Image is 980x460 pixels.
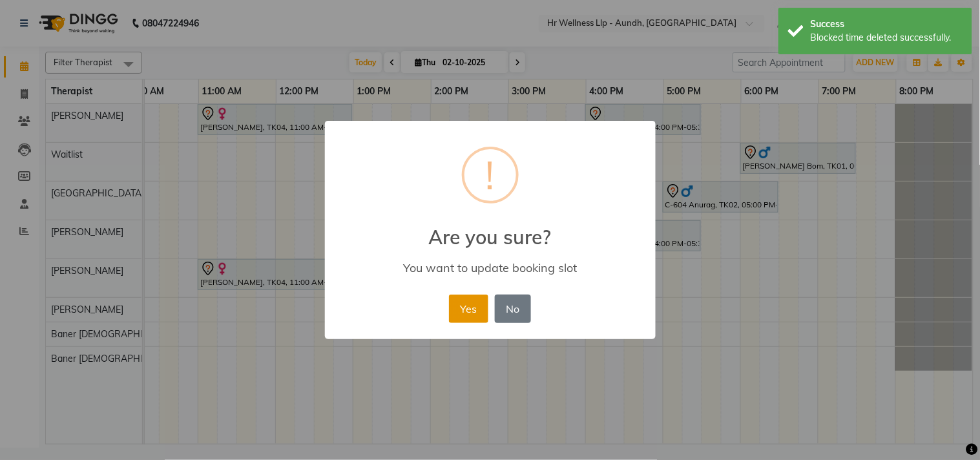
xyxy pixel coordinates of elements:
h2: Are you sure? [325,210,656,249]
div: Success [811,17,963,31]
button: No [495,295,531,323]
div: Blocked time deleted successfully. [811,31,963,45]
div: ! [486,149,495,201]
button: Yes [449,295,488,323]
div: You want to update booking slot [343,260,636,275]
